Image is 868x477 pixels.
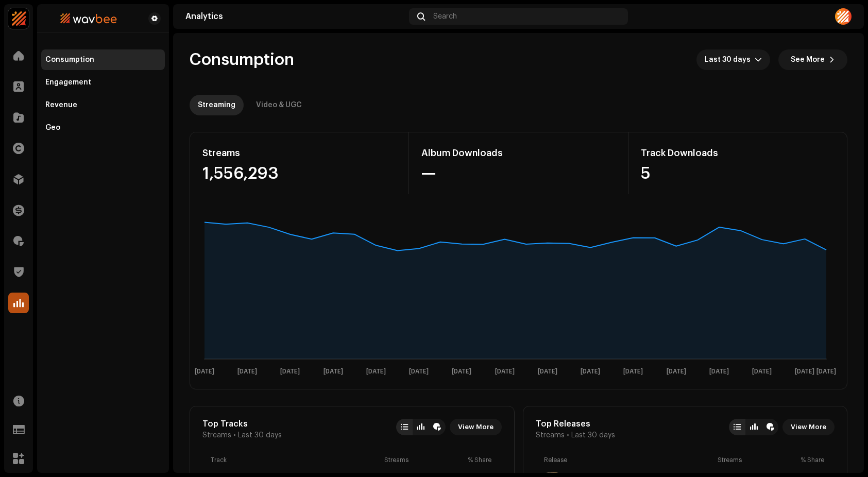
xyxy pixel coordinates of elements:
div: 1,556,293 [202,165,396,182]
text: [DATE] [795,368,814,375]
span: View More [458,417,493,437]
text: [DATE] [409,368,429,375]
div: Album Downloads [421,145,616,161]
div: Top Releases [536,419,615,429]
text: [DATE] [667,368,686,375]
text: [DATE] [623,368,643,375]
span: Consumption [190,49,294,70]
div: Consumption [45,56,94,64]
button: View More [782,419,835,435]
div: Video & UGC [256,95,302,115]
div: Streams [384,456,463,464]
div: Geo [45,124,60,132]
div: Track Downloads [641,145,835,161]
re-m-nav-item: Consumption [41,49,165,70]
span: Last 30 days [705,49,755,70]
div: Analytics [185,12,405,21]
div: Streaming [198,95,235,115]
span: • [233,431,236,439]
text: [DATE] [495,368,515,375]
div: dropdown trigger [755,49,762,70]
text: [DATE] [581,368,600,375]
re-m-nav-item: Engagement [41,72,165,93]
text: [DATE] [752,368,772,375]
div: Streams [718,456,796,464]
text: [DATE] [816,368,836,375]
span: Search [433,12,457,21]
text: [DATE] [538,368,557,375]
div: 5 [641,165,835,182]
button: See More [778,49,847,70]
span: Streams [536,431,565,439]
div: Engagement [45,78,91,87]
span: Last 30 days [571,431,615,439]
div: — [421,165,616,182]
div: Release [544,456,713,464]
button: View More [450,419,502,435]
img: 80b39ab6-6ad5-4674-8943-5cc4091564f4 [45,12,132,25]
span: View More [791,417,826,437]
text: [DATE] [452,368,471,375]
text: [DATE] [324,368,343,375]
img: 1048eac3-76b2-48ef-9337-23e6f26afba7 [835,8,852,25]
text: [DATE] [366,368,386,375]
text: [DATE] [195,368,214,375]
span: See More [791,49,825,70]
re-m-nav-item: Geo [41,117,165,138]
div: Track [211,456,380,464]
div: Revenue [45,101,77,109]
text: [DATE] [280,368,300,375]
div: % Share [801,456,826,464]
span: • [567,431,569,439]
re-m-nav-item: Revenue [41,95,165,115]
img: edf75770-94a4-4c7b-81a4-750147990cad [8,8,29,29]
div: % Share [468,456,493,464]
div: Top Tracks [202,419,282,429]
div: Streams [202,145,396,161]
text: [DATE] [709,368,729,375]
span: Streams [202,431,231,439]
span: Last 30 days [238,431,282,439]
text: [DATE] [237,368,257,375]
